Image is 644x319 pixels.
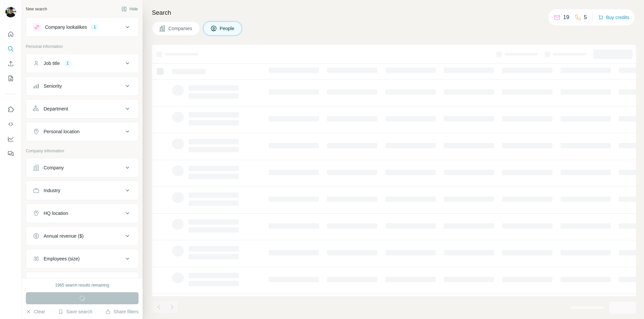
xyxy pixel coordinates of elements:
button: My lists [5,72,16,84]
button: Use Surfe on LinkedIn [5,103,16,115]
button: Seniority [26,78,138,94]
button: Share filters [105,308,139,315]
div: 1 [64,60,71,66]
button: Industry [26,182,138,198]
button: Company lookalikes1 [26,19,138,35]
div: 1965 search results remaining [55,282,109,288]
h4: Search [152,8,636,17]
button: Clear [26,308,45,315]
div: Industry [44,187,60,194]
div: Department [44,105,68,112]
span: Companies [168,25,193,32]
button: Personal location [26,124,138,140]
button: Hide [117,4,143,14]
button: Feedback [5,148,16,160]
div: Annual revenue ($) [44,233,84,239]
p: 19 [563,13,569,21]
img: Avatar [5,7,16,17]
span: People [220,25,235,32]
button: Company [26,160,138,176]
button: Save search [58,308,92,315]
div: Company [44,164,64,171]
button: HQ location [26,205,138,221]
p: Personal information [26,44,139,50]
p: 5 [584,13,587,21]
button: Department [26,101,138,117]
div: Company lookalikes [45,24,87,30]
button: Technologies [26,273,138,290]
button: Annual revenue ($) [26,228,138,244]
button: Dashboard [5,133,16,145]
button: Enrich CSV [5,58,16,70]
div: Employees (size) [44,255,79,262]
div: New search [26,6,47,12]
div: Seniority [44,83,62,89]
button: Buy credits [598,13,629,22]
div: Personal location [44,128,79,135]
button: Use Surfe API [5,118,16,130]
p: Company information [26,148,139,154]
div: HQ location [44,210,68,217]
button: Employees (size) [26,251,138,267]
div: Job title [44,60,60,67]
button: Job title1 [26,55,138,71]
div: 1 [91,24,99,30]
button: Search [5,43,16,55]
button: Quick start [5,28,16,40]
